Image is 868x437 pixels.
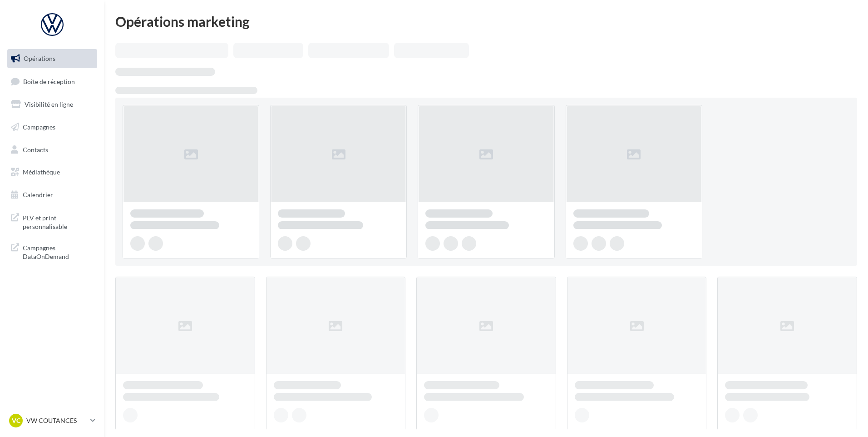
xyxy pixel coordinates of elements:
span: Visibilité en ligne [25,100,73,108]
span: VC [12,416,20,425]
a: Calendrier [5,185,99,204]
a: Campagnes DataOnDemand [5,238,99,265]
span: Médiathèque [23,168,60,176]
a: Contacts [5,140,99,159]
a: Opérations [5,49,99,68]
a: PLV et print personnalisable [5,208,99,235]
p: VW COUTANCES [26,416,87,425]
span: Opérations [24,55,55,62]
a: Campagnes [5,118,99,137]
span: Boîte de réception [23,77,75,85]
div: Opérations marketing [115,15,857,28]
a: Visibilité en ligne [5,95,99,114]
span: Contacts [23,145,48,153]
a: Boîte de réception [5,72,99,91]
span: Campagnes [23,123,55,131]
a: Médiathèque [5,163,99,182]
span: Calendrier [23,191,53,199]
span: Campagnes DataOnDemand [23,242,94,261]
span: PLV et print personnalisable [23,212,94,231]
a: VC VW COUTANCES [7,412,97,429]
